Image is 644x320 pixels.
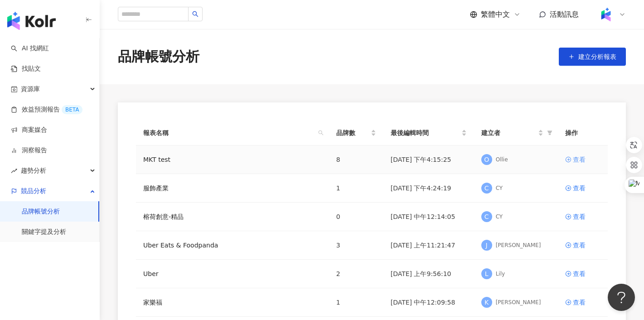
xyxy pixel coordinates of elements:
a: 服飾產業 [143,183,169,193]
a: MKT test [143,155,170,165]
div: Ollie [496,156,508,164]
a: 查看 [565,183,600,193]
td: 1 [329,174,383,203]
a: 查看 [565,297,600,307]
iframe: Help Scout Beacon - Open [608,284,635,311]
span: 繁體中文 [481,10,510,19]
td: 3 [329,231,383,260]
td: [DATE] 中午12:14:05 [383,203,474,231]
td: [DATE] 上午9:56:10 [383,260,474,288]
span: L [485,269,489,279]
th: 品牌數 [329,121,383,145]
button: 建立分析報表 [559,48,626,66]
span: 活動訊息 [550,10,579,19]
td: [DATE] 中午12:09:58 [383,288,474,317]
span: J [486,240,488,250]
div: CY [496,213,503,221]
td: 1 [329,288,383,317]
td: [DATE] 上午11:21:47 [383,231,474,260]
div: CY [496,184,503,192]
span: search [192,11,199,17]
a: 查看 [565,240,600,250]
span: filter [547,130,552,136]
a: 商案媒合 [11,126,47,135]
div: Lily [496,270,505,278]
div: [PERSON_NAME] [496,299,541,306]
img: logo [7,12,56,30]
a: 查看 [565,155,600,165]
td: [DATE] 下午4:15:25 [383,145,474,174]
a: 找貼文 [11,64,41,73]
span: 最後編輯時間 [391,128,460,138]
a: Uber Eats & Foodpanda [143,240,218,250]
span: search [316,126,325,140]
div: 品牌帳號分析 [118,47,199,66]
span: search [318,130,324,136]
a: 查看 [565,269,600,279]
div: 查看 [573,212,586,222]
th: 操作 [558,121,608,145]
span: 競品分析 [21,181,46,201]
td: [DATE] 下午4:24:19 [383,174,474,203]
td: 8 [329,145,383,174]
a: 效益預測報告BETA [11,105,82,114]
a: 洞察報告 [11,146,47,155]
th: 最後編輯時間 [383,121,474,145]
span: filter [545,126,554,140]
a: 家樂福 [143,297,162,307]
a: 品牌帳號分析 [22,207,60,216]
span: 趨勢分析 [21,160,46,181]
div: [PERSON_NAME] [496,242,541,249]
div: 查看 [573,240,586,250]
span: 報表名稱 [143,128,315,138]
td: 0 [329,203,383,231]
div: 查看 [573,297,586,307]
span: C [484,183,489,193]
div: 查看 [573,155,586,165]
a: 查看 [565,212,600,222]
td: 2 [329,260,383,288]
div: 查看 [573,183,586,193]
a: 關鍵字提及分析 [22,228,66,237]
span: 品牌數 [336,128,369,138]
img: Kolr%20app%20icon%20%281%29.png [597,6,615,23]
span: rise [11,168,17,174]
a: searchAI 找網紅 [11,44,49,53]
span: 建立者 [481,128,536,138]
div: 查看 [573,269,586,279]
th: 建立者 [474,121,558,145]
span: 資源庫 [21,79,40,99]
span: C [484,212,489,222]
span: O [484,155,489,165]
span: K [484,297,489,307]
a: Uber [143,269,159,279]
a: 榕荷創意-精品 [143,212,184,222]
span: 建立分析報表 [578,53,616,60]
